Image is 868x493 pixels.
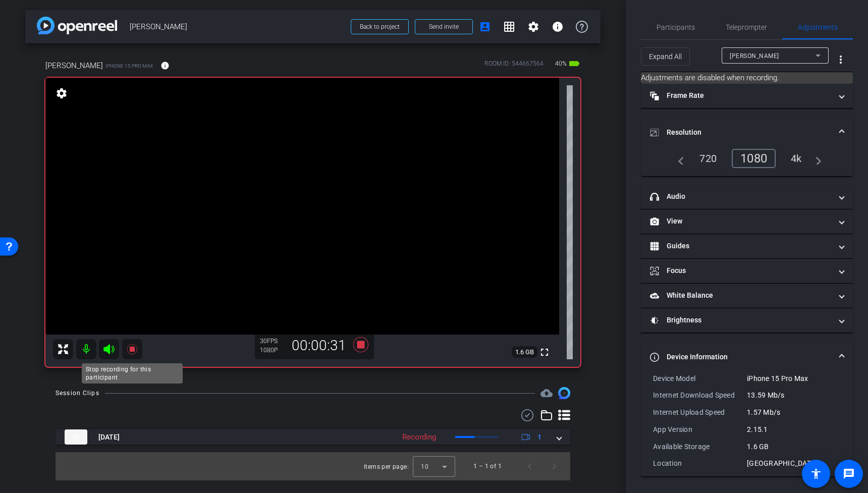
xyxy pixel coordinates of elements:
[397,431,441,443] div: Recording
[653,373,747,384] div: Device Model
[641,284,853,308] mat-expansion-panel-header: White Balance
[558,387,570,399] img: Session clips
[641,117,853,149] mat-expansion-panel-header: Resolution
[726,24,767,31] span: Teleprompter
[415,19,473,34] button: Send invite
[568,58,580,70] mat-icon: battery_std
[641,259,853,283] mat-expansion-panel-header: Focus
[641,209,853,234] mat-expansion-panel-header: View
[130,17,345,37] span: [PERSON_NAME]
[747,407,841,417] div: 1.57 Mb/s
[65,429,87,445] img: thumb-nail
[37,17,117,34] img: app-logo
[540,387,553,399] span: Destinations for your clips
[747,373,841,384] div: iPhone 15 Pro Max
[650,265,832,276] mat-panel-title: Focus
[542,454,566,478] button: Next page
[672,152,684,165] mat-icon: navigate_before
[56,388,99,398] div: Session Clips
[650,90,832,101] mat-panel-title: Frame Rate
[364,462,409,472] div: Items per page:
[809,152,822,165] mat-icon: navigate_next
[360,23,400,30] span: Back to project
[835,53,847,66] mat-icon: more_vert
[554,56,568,72] span: 40%
[473,461,502,471] div: 1 – 1 of 1
[160,61,170,70] mat-icon: info
[641,149,853,176] div: Resolution
[650,191,832,202] mat-panel-title: Audio
[650,216,832,227] mat-panel-title: View
[829,47,853,72] button: More Options for Adjustments Panel
[538,346,551,358] mat-icon: fullscreen
[98,432,120,443] span: [DATE]
[105,62,153,70] span: iPhone 15 Pro Max
[55,87,69,99] mat-icon: settings
[45,60,103,71] span: [PERSON_NAME]
[351,19,409,34] button: Back to project
[479,21,491,33] mat-icon: account_box
[810,468,822,480] mat-icon: accessibility
[843,468,855,480] mat-icon: message
[82,363,183,384] div: Stop recording for this participant
[641,341,853,373] mat-expansion-panel-header: Device Information
[649,47,682,66] span: Expand All
[747,458,841,468] div: [GEOGRAPHIC_DATA]
[657,24,695,31] span: Participants
[650,352,832,362] mat-panel-title: Device Information
[56,429,570,445] mat-expansion-panel-header: thumb-nail[DATE]Recording1
[260,337,285,345] div: 30
[747,390,841,400] div: 13.59 Mb/s
[730,52,779,60] span: [PERSON_NAME]
[641,373,853,477] div: Device Information
[650,315,832,325] mat-panel-title: Brightness
[653,458,747,468] div: Location
[653,407,747,417] div: Internet Upload Speed
[260,346,285,354] div: 1080P
[798,24,838,31] span: Adjustments
[537,432,541,443] span: 1
[484,59,544,74] div: ROOM ID: 544667564
[267,338,278,345] span: FPS
[527,21,539,33] mat-icon: settings
[641,308,853,333] mat-expansion-panel-header: Brightness
[641,84,853,108] mat-expansion-panel-header: Frame Rate
[650,290,832,301] mat-panel-title: White Balance
[641,47,690,66] button: Expand All
[653,442,747,452] div: Available Storage
[747,442,841,452] div: 1.6 GB
[552,21,564,33] mat-icon: info
[653,424,747,434] div: App Version
[503,21,515,33] mat-icon: grid_on
[512,346,537,358] span: 1.6 GB
[285,337,353,354] div: 00:00:31
[518,454,542,478] button: Previous page
[650,241,832,251] mat-panel-title: Guides
[429,23,459,31] span: Send invite
[641,185,853,209] mat-expansion-panel-header: Audio
[747,424,841,434] div: 2.15.1
[540,387,553,399] mat-icon: cloud_upload
[650,127,832,138] mat-panel-title: Resolution
[641,234,853,258] mat-expansion-panel-header: Guides
[653,390,747,400] div: Internet Download Speed
[641,72,853,84] mat-card: Adjustments are disabled when recording.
